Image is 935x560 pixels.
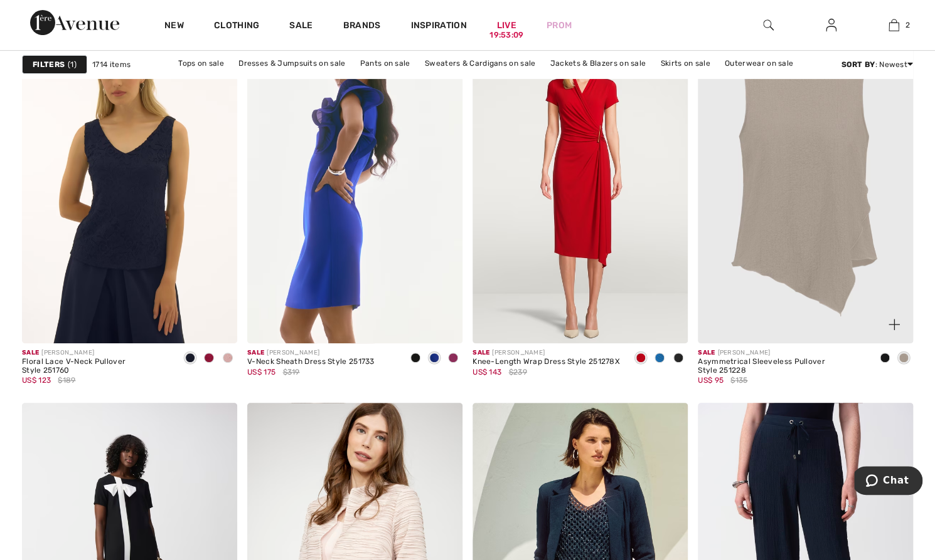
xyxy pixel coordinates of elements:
img: search the website [763,18,774,33]
div: Royal Sapphire 163 [425,348,444,369]
span: Sale [698,349,715,356]
a: Sign In [816,18,847,33]
div: Quartz [218,348,237,369]
div: Black [406,348,425,369]
div: : Newest [841,59,913,70]
a: Sale [289,20,313,33]
a: Tops on sale [172,55,230,71]
strong: Sort By [841,60,875,69]
div: V-Neck Sheath Dress Style 251733 [247,358,375,366]
div: Dune [894,348,913,369]
div: Geranium [200,348,218,369]
span: Sale [22,349,39,356]
a: Clothing [214,20,259,33]
div: Purple orchid [444,348,462,369]
img: 1ère Avenue [30,10,119,35]
span: $189 [58,375,75,386]
span: 1714 items [92,59,131,70]
a: Brands [343,20,381,33]
a: New [164,20,184,33]
img: My Bag [889,18,899,33]
a: Dresses & Jumpsuits on sale [232,55,351,71]
img: Asymmetrical Sleeveless Pullover Style 251228. Black [698,21,913,343]
img: Knee-Length Wrap Dress Style 251278X. Radiant red [473,21,688,343]
div: [PERSON_NAME] [22,348,171,358]
span: US$ 95 [698,376,724,385]
span: US$ 123 [22,376,51,385]
a: Pants on sale [354,55,417,71]
div: [PERSON_NAME] [698,348,865,358]
img: My Info [826,18,836,33]
div: Floral Lace V-Neck Pullover Style 251760 [22,358,171,375]
div: Coastal blue [650,348,669,369]
a: Sweaters & Cardigans on sale [419,55,542,71]
div: Asymmetrical Sleeveless Pullover Style 251228 [698,358,865,375]
span: US$ 143 [473,368,501,376]
span: Sale [247,349,264,356]
div: Radiant red [631,348,650,369]
div: Black [669,348,688,369]
img: Floral Lace V-Neck Pullover Style 251760. Midnight Blue [22,21,237,343]
div: Black [875,348,894,369]
span: $135 [730,375,747,386]
div: [PERSON_NAME] [473,348,620,358]
a: Outerwear on sale [719,55,799,71]
a: Skirts on sale [654,55,716,71]
span: $239 [508,366,526,378]
span: $319 [282,366,299,378]
strong: Filters [33,59,65,70]
iframe: Opens a widget where you can chat to one of our agents [854,466,922,497]
span: 2 [906,19,910,31]
a: 2 [863,18,924,33]
a: Prom [547,19,572,32]
div: Knee-Length Wrap Dress Style 251278X [473,358,620,366]
span: 1 [68,59,77,70]
a: Live19:53:09 [497,19,516,32]
img: plus_v2.svg [889,319,900,330]
span: Sale [473,349,489,356]
span: Inspiration [410,20,466,33]
span: US$ 175 [247,368,275,376]
a: Jackets & Blazers on sale [544,55,653,71]
div: [PERSON_NAME] [247,348,375,358]
div: 19:53:09 [489,29,523,41]
img: V-Neck Sheath Dress Style 251733. Black [247,21,462,343]
div: Midnight Blue [181,348,200,369]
